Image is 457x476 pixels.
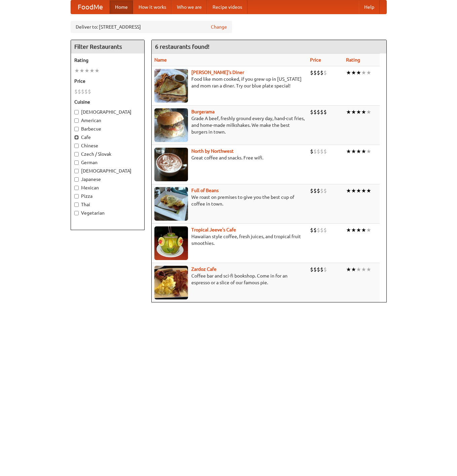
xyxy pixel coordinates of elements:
[356,69,361,76] li: ★
[366,187,371,194] li: ★
[154,115,305,135] p: Grade A beef, freshly ground every day, hand-cut fries, and home-made milkshakes. We make the bes...
[346,187,351,194] li: ★
[154,154,305,161] p: Great coffee and snacks. Free wifi.
[346,148,351,155] li: ★
[154,272,305,286] p: Coffee bar and sci-fi bookshop. Come in for an espresso or a slice of our famous pie.
[89,67,94,74] li: ★
[366,266,371,273] li: ★
[346,108,351,116] li: ★
[361,226,366,234] li: ★
[110,0,133,14] a: Home
[74,99,141,105] h5: Cuisine
[191,70,244,75] a: [PERSON_NAME]'s Diner
[71,0,110,14] a: FoodMe
[211,24,227,30] a: Change
[133,0,172,14] a: How it works
[351,266,356,273] li: ★
[154,266,188,299] img: zardoz.jpg
[310,57,321,63] a: Price
[71,40,144,53] h4: Filter Restaurants
[74,168,141,174] label: [DEMOGRAPHIC_DATA]
[154,194,305,207] p: We roast on premises to give you the best cup of coffee in town.
[81,88,84,95] li: $
[155,43,210,50] ng-pluralize: 6 restaurants found!
[154,148,188,181] img: north.jpg
[78,88,81,95] li: $
[74,211,79,215] input: Vegetarian
[320,148,323,155] li: $
[74,159,141,166] label: German
[74,169,79,173] input: [DEMOGRAPHIC_DATA]
[79,67,84,74] li: ★
[154,108,188,142] img: burgerama.jpg
[74,194,79,198] input: Pizza
[74,176,141,183] label: Japanese
[74,193,141,199] label: Pizza
[361,108,366,116] li: ★
[361,69,366,76] li: ★
[323,187,327,194] li: $
[74,160,79,165] input: German
[346,266,351,273] li: ★
[310,226,313,234] li: $
[361,187,366,194] li: ★
[84,67,89,74] li: ★
[323,69,327,76] li: $
[317,187,320,194] li: $
[74,142,141,149] label: Chinese
[313,226,317,234] li: $
[317,148,320,155] li: $
[366,108,371,116] li: ★
[310,108,313,116] li: $
[310,266,313,273] li: $
[74,88,78,95] li: $
[313,266,317,273] li: $
[84,88,88,95] li: $
[74,134,141,141] label: Cafe
[154,76,305,89] p: Food like mom cooked, if you grew up in [US_STATE] and mom ran a diner. Try our blue plate special!
[366,69,371,76] li: ★
[88,88,91,95] li: $
[310,148,313,155] li: $
[351,108,356,116] li: ★
[323,226,327,234] li: $
[74,125,141,132] label: Barbecue
[74,184,141,191] label: Mexican
[356,108,361,116] li: ★
[74,151,141,157] label: Czech / Slovak
[356,187,361,194] li: ★
[317,69,320,76] li: $
[172,0,207,14] a: Who we are
[71,21,232,33] div: Deliver to: [STREET_ADDRESS]
[154,57,167,63] a: Name
[310,187,313,194] li: $
[317,108,320,116] li: $
[313,108,317,116] li: $
[361,148,366,155] li: ★
[154,69,188,103] img: sallys.jpg
[351,187,356,194] li: ★
[154,187,188,221] img: beans.jpg
[191,109,215,114] a: Burgerama
[361,266,366,273] li: ★
[74,109,141,115] label: [DEMOGRAPHIC_DATA]
[313,148,317,155] li: $
[94,67,100,74] li: ★
[359,0,380,14] a: Help
[191,188,219,193] a: Full of Beans
[74,118,79,123] input: American
[74,67,79,74] li: ★
[351,69,356,76] li: ★
[320,226,323,234] li: $
[346,226,351,234] li: ★
[191,227,236,232] b: Tropical Jeeve's Cafe
[74,177,79,182] input: Japanese
[323,108,327,116] li: $
[356,148,361,155] li: ★
[366,226,371,234] li: ★
[74,117,141,124] label: American
[74,57,141,64] h5: Rating
[310,69,313,76] li: $
[74,144,79,148] input: Chinese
